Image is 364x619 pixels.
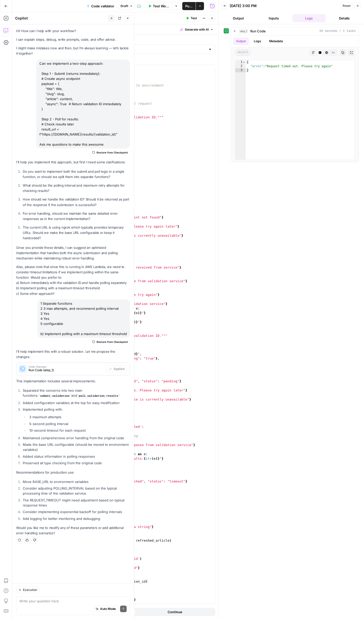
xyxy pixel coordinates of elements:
[28,428,130,433] li: 10-second timeout for each request
[28,414,130,419] li: 3 maximum attempts
[77,394,120,397] code: poll_validation_results
[97,150,128,154] span: Restore from Checkpoint
[16,46,130,56] p: I might make mistakes now and then, but I’m always learning — let’s tackle it together!
[135,608,215,616] button: Continue
[153,4,169,9] span: Test Workflow
[266,37,286,45] button: Metadata
[91,4,114,9] span: Code validator
[292,14,326,22] button: Logs
[343,4,351,8] span: Reset
[21,388,130,399] li: Separated the concerns into two main functions: and
[84,2,117,10] button: Code validator
[16,245,130,261] p: Once you provide these details, I can suggest an optimized implementation that handles both the a...
[23,211,130,222] p: For error handling, should we maintain the same detailed error responses as in the current implem...
[328,14,361,22] button: Details
[21,460,130,466] li: Preserved all type checking from the original code
[231,35,359,162] div: 10 seconds / 1 tasks
[16,587,39,593] button: Execution
[178,26,215,33] button: Generate with AI
[145,2,172,10] button: Test Workflow
[29,368,105,372] span: Run Code (step_1)
[21,435,130,440] li: Maintained comprehensive error handling from the original code
[168,609,182,614] span: Continue
[185,27,209,32] span: Generate with AI
[23,183,130,193] p: What should be the polling interval and maximum retry attempts for checking results?
[21,442,130,452] li: Made the base URL configurable (should be moved to environment variables)
[107,366,127,372] button: Applied
[235,60,246,64] div: 1
[250,29,266,34] span: Run Code
[21,407,130,433] li: Implemented polling with:
[16,160,130,165] p: I'll help you implement this approach, but first I need some clarifications:
[90,339,130,345] button: Restore from Checkpoint
[113,367,124,371] span: Applied
[16,349,130,360] p: I'll help implement this with a robust solution. Let me propose the changes:
[16,264,130,296] p: Also, please note that since this is running in AWS Lambda, we need to consider timeout limitatio...
[340,3,353,9] button: Reset
[235,49,251,56] span: object
[239,29,248,34] span: step_1
[29,365,105,368] span: Code Changes
[21,479,130,484] li: Move BASE_URL to environment variables
[118,3,135,9] button: Draft
[21,498,130,508] li: The REQUEST_TIMEOUT might need adjustment based on typical response times
[243,60,245,64] span: Toggle code folding, rows 1 through 3
[37,299,130,338] div: 1 Separate functions 2 3 max attempts, and recommend polling interval 3 Yes 4 Yes 5 configurable ...
[23,169,130,180] p: Do you want to implement both the submit and poll logic in a single function, or should we split ...
[15,16,107,21] div: Copilot
[28,421,130,426] li: 5-second polling interval
[93,606,118,612] button: Auto Mode
[23,197,130,207] p: How should we handle the validation ID? Should it be returned as part of the response if the subm...
[21,454,130,459] li: Added status information in polling responses
[184,15,199,21] button: Test
[257,14,290,22] button: Inputs
[16,525,130,536] p: Would you like me to modify any of these parameters or add additional error handling scenarios?
[185,4,193,9] span: Publish
[21,400,130,405] li: Added configuration variables at the top for easy modification
[38,394,71,397] code: submit_validation
[235,64,246,68] div: 2
[21,509,130,514] li: Consider implementing exponential backoff for polling intervals
[21,486,130,496] li: Consider adjusting POLLING_INTERVAL based on the typical processing time of the validation service
[16,470,130,475] p: Recommendations for production use:
[16,379,130,384] p: This implementation includes several improvements:
[233,37,249,45] button: Output
[251,37,264,45] button: Logs
[319,29,356,33] span: 10 seconds / 1 tasks
[16,28,130,34] p: Hi! How can I help with your workflow?
[191,16,197,20] span: Test
[16,37,130,42] p: I can explain steps, debug, write prompts, code, and offer advice.
[21,516,130,521] li: Add logging for better monitoring and debugging
[222,14,255,22] button: Output
[182,2,196,10] button: Publish
[121,4,128,8] span: Draft
[90,149,130,156] button: Restore from Checkpoint
[36,59,130,148] div: Can we implement a two-step approach: Step 1 - Submit (returns immediately): # Create async endpo...
[235,68,246,72] div: 3
[23,588,37,592] span: Execution
[23,225,130,241] p: The current URL is using ngrok which typically provides temporary URLs. Should we make the base U...
[97,340,128,344] span: Restore from Checkpoint
[100,607,116,611] span: Auto Mode
[231,27,359,35] button: 10 seconds / 1 tasks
